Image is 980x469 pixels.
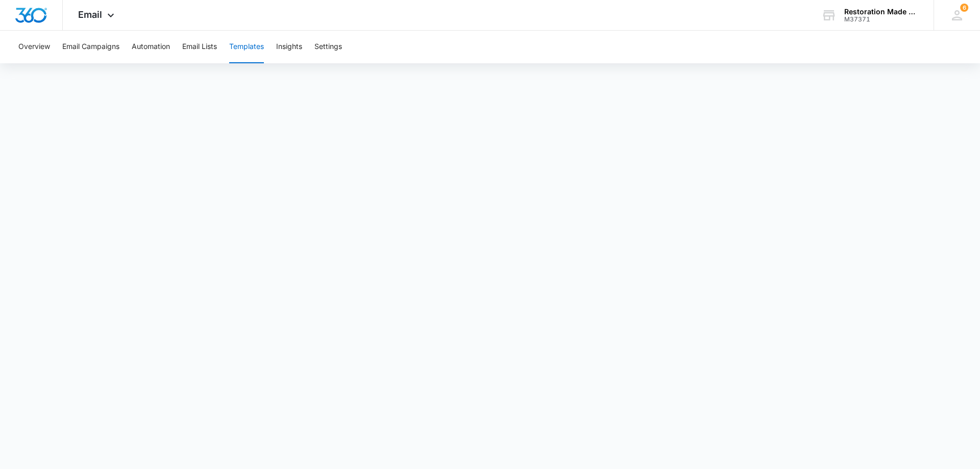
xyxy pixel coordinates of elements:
[229,31,264,63] button: Templates
[844,16,919,23] div: account id
[314,31,342,63] button: Settings
[18,31,50,63] button: Overview
[844,8,919,16] div: account name
[78,9,102,20] span: Email
[62,31,119,63] button: Email Campaigns
[132,31,170,63] button: Automation
[276,31,302,63] button: Insights
[960,4,968,12] div: notifications count
[182,31,217,63] button: Email Lists
[960,4,968,12] span: 6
